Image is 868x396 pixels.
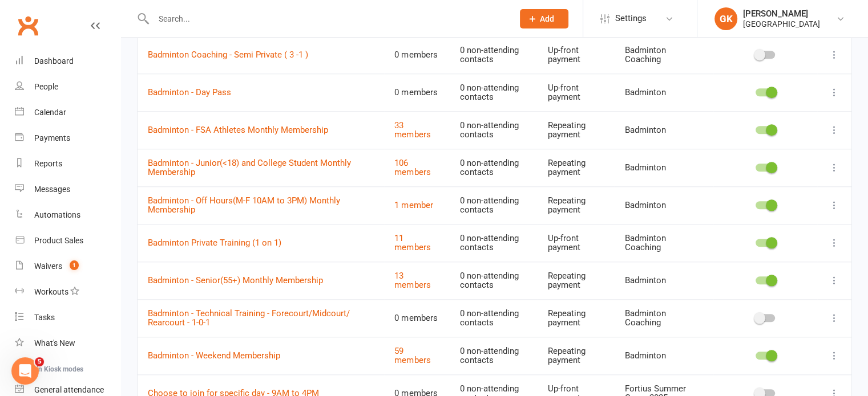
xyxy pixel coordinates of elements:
[394,233,430,253] a: 11 members
[15,125,120,151] a: Payments
[34,210,80,219] div: Automations
[34,287,68,296] div: Workouts
[615,111,713,149] td: Badminton
[615,74,713,111] td: Badminton
[615,337,713,374] td: Badminton
[148,50,308,60] a: Badminton Coaching - Semi Private ( 3 -1 )
[450,36,538,74] td: 0 non-attending contacts
[394,120,430,140] a: 33 members
[394,200,433,210] a: 1 member
[538,224,615,262] td: Up-front payment
[538,36,615,74] td: Up-front payment
[34,56,74,66] div: Dashboard
[35,357,44,366] span: 5
[450,74,538,111] td: 0 non-attending contacts
[384,299,449,337] td: 0 members
[148,238,281,248] a: Badminton Private Training (1 on 1)
[148,350,280,361] a: Badminton - Weekend Membership
[540,14,554,23] span: Add
[615,186,713,224] td: Badminton
[15,151,120,177] a: Reports
[15,202,120,228] a: Automations
[450,149,538,186] td: 0 non-attending contacts
[538,149,615,186] td: Repeating payment
[14,11,42,40] a: Clubworx
[148,308,350,328] a: Badminton - Technical Training - Forecourt/Midcourt/ Rearcourt - 1-0-1
[34,385,104,394] div: General attendance
[148,87,231,97] a: Badminton - Day Pass
[394,346,430,366] a: 59 members
[538,74,615,111] td: Up-front payment
[34,185,70,194] div: Messages
[15,100,120,125] a: Calendar
[148,275,323,285] a: Badminton - Senior(55+) Monthly Membership
[714,7,737,30] div: GK
[538,111,615,149] td: Repeating payment
[34,236,83,245] div: Product Sales
[15,74,120,100] a: People
[11,357,39,385] iframe: Intercom live chat
[384,36,449,74] td: 0 members
[743,9,820,19] div: [PERSON_NAME]
[394,271,430,291] a: 13 members
[538,337,615,374] td: Repeating payment
[148,195,340,215] a: Badminton - Off Hours(M-F 10AM to 3PM) Monthly Membership
[34,262,62,271] div: Waivers
[148,125,328,135] a: Badminton - FSA Athletes Monthly Membership
[743,19,820,29] div: [GEOGRAPHIC_DATA]
[394,158,430,178] a: 106 members
[615,36,713,74] td: Badminton Coaching
[34,338,75,348] div: What's New
[615,149,713,186] td: Badminton
[615,262,713,299] td: Badminton
[538,299,615,337] td: Repeating payment
[15,48,120,74] a: Dashboard
[450,224,538,262] td: 0 non-attending contacts
[15,254,120,279] a: Waivers 1
[538,186,615,224] td: Repeating payment
[150,11,505,27] input: Search...
[34,108,66,117] div: Calendar
[15,177,120,202] a: Messages
[34,82,58,91] div: People
[15,228,120,254] a: Product Sales
[15,279,120,305] a: Workouts
[15,330,120,356] a: What's New
[384,74,449,111] td: 0 members
[615,224,713,262] td: Badminton Coaching
[450,186,538,224] td: 0 non-attending contacts
[34,133,70,142] div: Payments
[450,262,538,299] td: 0 non-attending contacts
[450,111,538,149] td: 0 non-attending contacts
[615,299,713,337] td: Badminton Coaching
[148,158,351,178] a: Badminton - Junior(<18) and College Student Monthly Membership
[34,313,55,322] div: Tasks
[34,159,62,168] div: Reports
[450,337,538,374] td: 0 non-attending contacts
[450,299,538,337] td: 0 non-attending contacts
[538,262,615,299] td: Repeating payment
[15,305,120,330] a: Tasks
[520,9,568,28] button: Add
[70,260,79,270] span: 1
[615,6,647,31] span: Settings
